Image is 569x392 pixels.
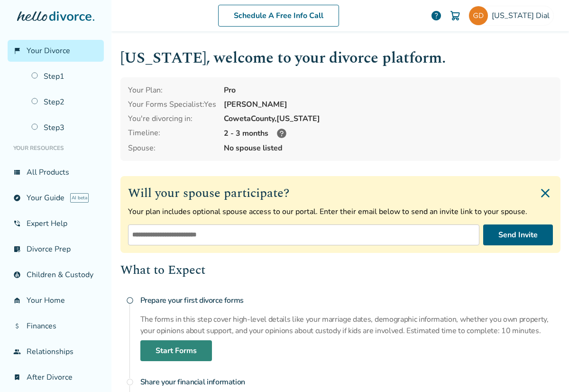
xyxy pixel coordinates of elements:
[128,206,553,217] p: Your plan includes optional spouse access to our portal. Enter their email below to send an invit...
[13,168,21,176] span: view_list
[128,128,216,139] div: Timeline:
[8,366,104,388] a: bookmark_checkAfter Divorce
[26,117,104,139] a: Step3
[140,314,560,336] p: The forms in this step cover high-level details like your marriage dates, demographic information...
[120,47,560,70] h1: [US_STATE] , welcome to your divorce platform.
[8,40,104,62] a: flag_2Your Divorce
[8,341,104,363] a: groupRelationships
[27,46,70,56] span: Your Divorce
[8,289,104,311] a: garage_homeYour Home
[126,378,134,386] span: radio_button_unchecked
[522,346,569,392] iframe: Chat Widget
[128,113,216,124] div: You're divorcing in:
[8,238,104,260] a: list_alt_checkDivorce Prep
[126,297,134,304] span: radio_button_unchecked
[140,373,560,392] h4: Share your financial information
[224,85,553,95] div: Pro
[218,5,339,27] a: Schedule A Free Info Call
[26,91,104,113] a: Step2
[70,193,89,203] span: AI beta
[13,297,21,304] span: garage_home
[224,99,553,110] div: [PERSON_NAME]
[224,128,553,139] div: 2 - 3 months
[483,224,553,245] button: Send Invite
[128,184,553,203] h2: Will your spouse participate?
[8,315,104,337] a: attach_moneyFinances
[120,261,560,280] h2: What to Expect
[13,373,21,381] span: bookmark_check
[13,47,21,55] span: flag_2
[469,6,488,25] img: gail+georgia@blueskiesmediation.com
[13,322,21,330] span: attach_money
[8,213,104,234] a: phone_in_talkExpert Help
[224,143,553,153] span: No spouse listed
[8,264,104,286] a: account_childChildren & Custody
[128,85,216,95] div: Your Plan:
[26,65,104,87] a: Step1
[13,194,21,202] span: explore
[8,139,104,158] li: Your Resources
[13,348,21,355] span: group
[492,10,553,21] span: [US_STATE] Dial
[450,10,461,21] img: Cart
[224,113,553,124] div: Coweta County, [US_STATE]
[13,245,21,253] span: list_alt_check
[8,187,104,209] a: exploreYour GuideAI beta
[538,186,553,201] img: Close invite form
[13,220,21,227] span: phone_in_talk
[140,340,212,361] a: Start Forms
[128,99,216,110] div: Your Forms Specialist: Yes
[13,271,21,279] span: account_child
[140,291,560,310] h4: Prepare your first divorce forms
[128,143,216,153] span: Spouse:
[431,10,442,21] a: help
[8,161,104,183] a: view_listAll Products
